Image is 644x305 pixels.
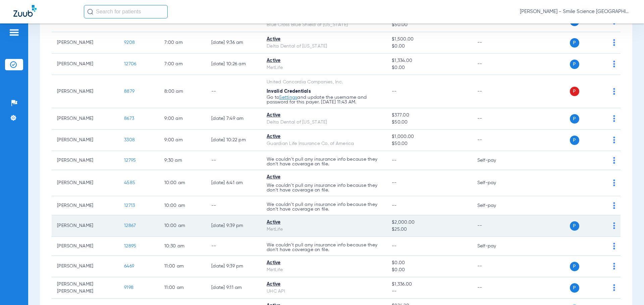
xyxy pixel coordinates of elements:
a: Settings [279,95,297,100]
td: [DATE] 6:41 AM [206,170,261,196]
td: -- [472,130,517,151]
td: 10:00 AM [159,215,206,237]
img: group-dot-blue.svg [613,179,615,186]
span: 12706 [124,62,136,66]
td: [DATE] 9:39 PM [206,215,261,237]
span: 9198 [124,285,133,290]
span: 8673 [124,116,134,121]
td: [PERSON_NAME] [52,32,119,54]
td: 9:00 AM [159,130,206,151]
td: [PERSON_NAME] [52,215,119,237]
span: $1,336.00 [392,281,466,288]
span: P [570,60,579,69]
td: 7:00 AM [159,54,206,75]
td: 11:00 AM [159,277,206,299]
span: $0.00 [392,266,466,274]
span: $1,000.00 [392,133,466,140]
span: -- [392,158,397,163]
td: -- [472,215,517,237]
span: $1,334.00 [392,57,466,64]
span: 3308 [124,138,135,142]
td: 9:00 AM [159,108,206,130]
td: -- [472,277,517,299]
img: hamburger-icon [9,28,19,36]
span: -- [392,89,397,94]
img: group-dot-blue.svg [613,88,615,95]
img: group-dot-blue.svg [613,137,615,143]
div: Blue Cross Blue Shield of [US_STATE] [267,21,381,28]
div: Active [267,281,381,288]
input: Search for patients [84,5,168,18]
td: Self-pay [472,237,517,256]
span: $0.00 [392,259,466,266]
img: group-dot-blue.svg [613,115,615,122]
span: 6469 [124,264,134,269]
td: -- [472,108,517,130]
td: -- [472,32,517,54]
p: Go to and update the username and password for this payer. [DATE] 11:43 AM. [267,95,381,104]
span: $1,500.00 [392,36,466,43]
div: United Concordia Companies, Inc. [267,79,381,86]
td: [PERSON_NAME] [PERSON_NAME] [52,277,119,299]
span: -- [392,203,397,208]
span: 12867 [124,223,136,228]
td: 9:30 AM [159,151,206,170]
span: $0.00 [392,64,466,71]
p: We couldn’t pull any insurance info because they don’t have coverage on file. [267,183,381,193]
td: [PERSON_NAME] [52,108,119,130]
iframe: Chat Widget [610,273,644,305]
div: Delta Dental of [US_STATE] [267,119,381,126]
td: [DATE] 7:49 AM [206,108,261,130]
td: Self-pay [472,170,517,196]
td: 7:00 AM [159,32,206,54]
td: -- [206,237,261,256]
p: We couldn’t pull any insurance info because they don’t have coverage on file. [267,157,381,166]
span: P [570,283,579,293]
img: group-dot-blue.svg [613,39,615,46]
span: $50.00 [392,140,466,147]
td: -- [472,75,517,108]
img: Zuub Logo [13,5,37,17]
div: Delta Dental of [US_STATE] [267,43,381,50]
td: 10:00 AM [159,170,206,196]
span: P [570,38,579,48]
td: -- [472,256,517,277]
div: Active [267,259,381,266]
td: 11:00 AM [159,256,206,277]
span: -- [392,288,466,295]
td: [PERSON_NAME] [52,256,119,277]
td: [PERSON_NAME] [52,237,119,256]
td: Self-pay [472,196,517,215]
span: -- [392,180,397,185]
div: Active [267,36,381,43]
img: group-dot-blue.svg [613,222,615,229]
td: [PERSON_NAME] [52,170,119,196]
td: -- [206,196,261,215]
td: Self-pay [472,151,517,170]
span: P [570,262,579,271]
td: [DATE] 9:39 PM [206,256,261,277]
img: group-dot-blue.svg [613,61,615,67]
p: We couldn’t pull any insurance info because they don’t have coverage on file. [267,243,381,252]
div: MetLife [267,266,381,274]
td: [PERSON_NAME] [52,151,119,170]
span: $0.00 [392,43,466,50]
td: [DATE] 9:11 AM [206,277,261,299]
span: 12895 [124,244,136,248]
div: Guardian Life Insurance Co. of America [267,140,381,147]
span: $50.00 [392,119,466,126]
td: [DATE] 10:26 AM [206,54,261,75]
span: $2,000.00 [392,219,466,226]
span: -- [392,244,397,248]
div: Active [267,219,381,226]
span: P [570,136,579,145]
td: 10:00 AM [159,196,206,215]
td: [PERSON_NAME] [52,196,119,215]
span: P [570,114,579,124]
span: $25.00 [392,226,466,233]
span: 12713 [124,203,135,208]
p: We couldn’t pull any insurance info because they don’t have coverage on file. [267,202,381,212]
td: -- [206,151,261,170]
td: [PERSON_NAME] [52,130,119,151]
td: 8:00 AM [159,75,206,108]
